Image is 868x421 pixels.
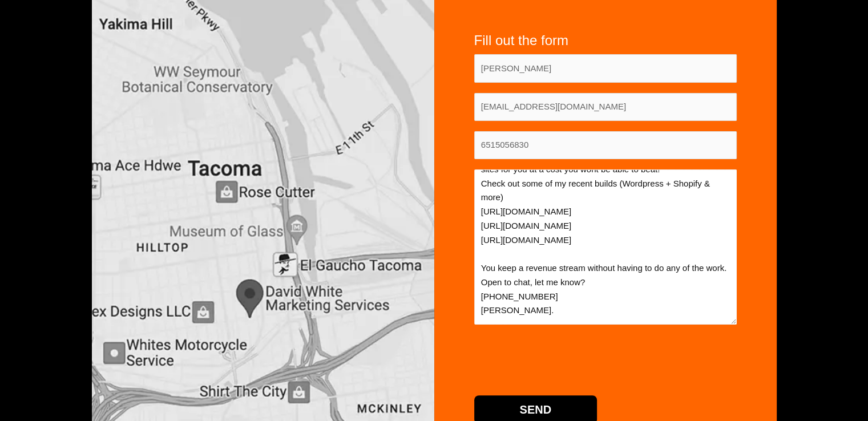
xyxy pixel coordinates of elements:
input: Your Phone Number [474,131,737,159]
h4: Fill out the form [474,33,737,49]
input: Your Name [474,54,737,82]
iframe: reCAPTCHA [474,339,648,384]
